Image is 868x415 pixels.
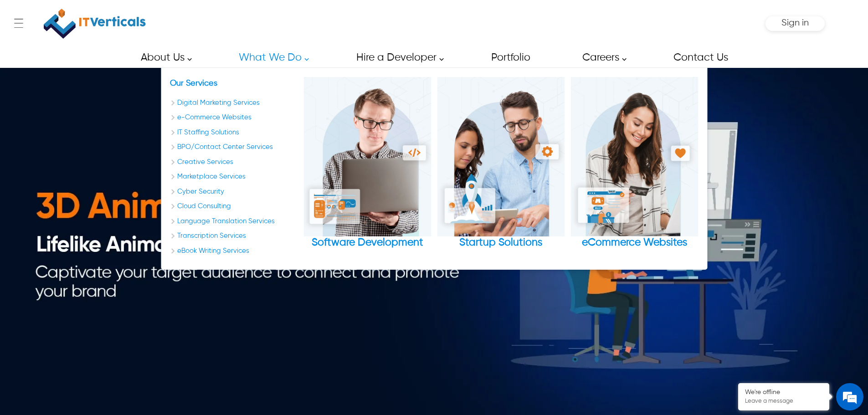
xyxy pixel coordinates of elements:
[170,231,298,241] a: Transcription Services
[570,236,698,249] div: eCommerce Websites
[149,5,171,26] div: Minimize live chat window
[303,77,431,261] div: Software Development
[72,239,116,245] em: Driven by SalesIQ
[437,236,565,249] div: Startup Solutions
[170,172,298,182] a: Marketplace Services
[437,77,565,261] div: Startup Solutions
[5,249,174,281] textarea: Type your message and click 'Submit'
[170,128,298,138] a: IT Staffing Solutions
[228,47,314,68] a: What We Do
[170,157,298,168] a: Creative Services
[781,21,809,27] a: Sign in
[170,216,298,227] a: Language Translation Services
[44,5,146,43] img: IT Verticals Inc
[170,201,298,212] a: Cloud Consulting
[303,77,431,249] a: Software Development
[303,236,431,249] div: Software Development
[15,55,38,60] img: logo_Zg8I0qSkbAqR2WFHt3p6CTuqpyXMFPubPcD2OT02zFN43Cy9FUNNG3NEPhM_Q1qe_.png
[346,47,449,68] a: Hire a Developer
[570,77,698,261] div: eCommerce Websites
[663,47,738,68] a: Contact Us
[570,77,698,249] a: eCommerce Websites
[572,47,632,68] a: Careers
[170,79,217,87] a: Our Services
[437,77,565,249] a: Startup Solutions
[481,47,540,68] a: Portfolio
[170,98,298,108] a: Digital Marketing Services
[170,246,298,256] a: eBook Writing Services
[781,18,809,28] span: Sign in
[170,113,298,123] a: e-Commerce Websites
[19,115,159,207] span: We are offline. Please leave us a message.
[130,47,197,68] a: About Us
[303,77,431,236] img: Software Development
[170,187,298,197] a: Cyber Security
[745,389,822,396] div: We're offline
[63,239,69,245] img: salesiqlogo_leal7QplfZFryJ6FIlVepeu7OftD7mt8q6exU6-34PB8prfIgodN67KcxXM9Y7JQ_.png
[170,142,298,153] a: bpo contact center services
[570,77,698,236] img: eCommerce Websites
[47,51,153,63] div: Leave a message
[745,398,822,405] p: Leave a message
[437,77,565,236] img: Startup Solutions
[134,281,165,293] em: Submit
